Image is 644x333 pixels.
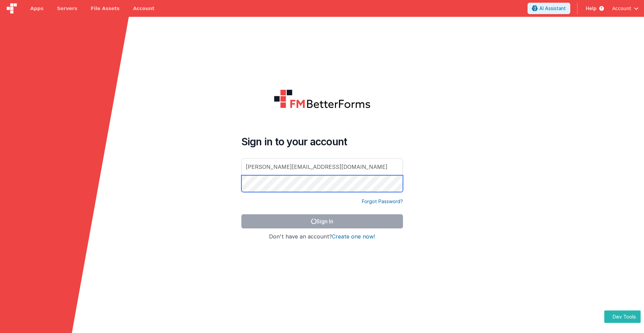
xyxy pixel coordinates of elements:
span: Servers [57,5,77,12]
span: Help [586,5,597,12]
button: AI Assistant [528,3,570,14]
button: Create one now! [332,234,375,240]
h4: Don't have an account? [241,234,403,240]
button: Account [612,5,639,12]
span: Account [612,5,631,12]
button: Sign In [241,214,403,228]
span: File Assets [91,5,120,12]
span: Apps [30,5,43,12]
span: AI Assistant [539,5,566,12]
button: Dev Tools [604,310,641,323]
input: Email Address [241,158,403,175]
h4: Sign in to your account [241,136,403,148]
a: Forgot Password? [362,198,403,205]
